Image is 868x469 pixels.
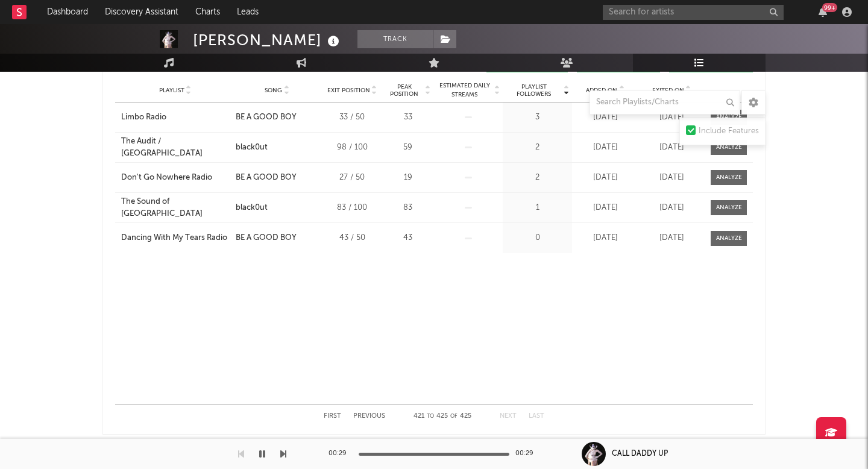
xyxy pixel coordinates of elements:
[325,202,379,214] div: 83 / 100
[575,202,635,214] div: [DATE]
[822,3,837,12] div: 99 +
[236,142,268,154] div: black0ut
[121,196,230,219] a: The Sound of [GEOGRAPHIC_DATA]
[385,112,430,124] div: 33
[409,409,476,424] div: 421 425 425
[506,172,569,184] div: 2
[236,172,297,184] div: BE A GOOD BOY
[385,83,423,98] span: Peak Position
[385,172,430,184] div: 19
[236,112,297,124] div: BE A GOOD BOY
[236,142,319,154] a: black0ut
[819,7,827,17] button: 99+
[121,232,230,244] a: Dancing With My Tears Radio
[385,202,430,214] div: 83
[612,449,668,459] div: CALL DADDY UP
[121,172,212,184] div: Don't Go Nowhere Radio
[506,112,569,124] div: 3
[325,112,379,124] div: 33 / 50
[641,142,702,154] div: [DATE]
[699,124,759,139] div: Include Features
[500,413,517,420] button: Next
[506,83,562,98] span: Playlist Followers
[506,202,569,214] div: 1
[641,202,702,214] div: [DATE]
[357,30,433,48] button: Track
[641,172,702,184] div: [DATE]
[236,172,319,184] a: BE A GOOD BOY
[427,414,434,419] span: to
[159,87,184,94] span: Playlist
[575,172,635,184] div: [DATE]
[450,414,458,419] span: of
[575,142,635,154] div: [DATE]
[436,81,492,99] span: Estimated Daily Streams
[121,136,230,159] a: The Audit / [GEOGRAPHIC_DATA]
[590,90,740,115] input: Search Playlists/Charts
[515,447,539,461] div: 00:29
[641,232,702,244] div: [DATE]
[529,413,544,420] button: Last
[236,202,268,214] div: black0ut
[325,142,379,154] div: 98 / 100
[575,232,635,244] div: [DATE]
[652,87,684,94] span: Exited On
[329,447,353,461] div: 00:29
[506,232,569,244] div: 0
[603,5,784,20] input: Search for artists
[353,413,385,420] button: Previous
[265,87,282,94] span: Song
[506,142,569,154] div: 2
[121,112,230,124] a: Limbo Radio
[575,112,635,124] div: [DATE]
[325,232,379,244] div: 43 / 50
[385,232,430,244] div: 43
[586,87,617,94] span: Added On
[193,30,342,50] div: [PERSON_NAME]
[385,142,430,154] div: 59
[236,232,297,244] div: BE A GOOD BOY
[324,413,341,420] button: First
[236,112,319,124] a: BE A GOOD BOY
[236,202,319,214] a: black0ut
[121,112,166,124] div: Limbo Radio
[121,232,227,244] div: Dancing With My Tears Radio
[325,172,379,184] div: 27 / 50
[236,232,319,244] a: BE A GOOD BOY
[641,112,702,124] div: [DATE]
[121,172,230,184] a: Don't Go Nowhere Radio
[327,87,370,94] span: Exit Position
